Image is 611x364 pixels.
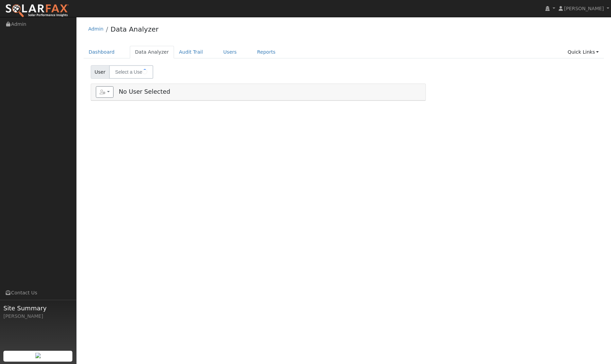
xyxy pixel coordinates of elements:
h5: No User Selected [96,86,421,98]
a: Data Analyzer [110,25,158,33]
a: Audit Trail [174,46,208,58]
span: Site Summary [3,304,73,313]
a: Dashboard [84,46,120,58]
a: Users [218,46,242,58]
a: Admin [88,26,104,32]
span: User [91,65,109,79]
a: Data Analyzer [130,46,174,58]
a: Reports [252,46,281,58]
a: Quick Links [562,46,604,58]
div: [PERSON_NAME] [3,313,73,320]
span: [PERSON_NAME] [564,6,604,11]
img: retrieve [35,353,41,358]
img: SolarFax [5,4,69,18]
input: Select a User [109,65,153,79]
